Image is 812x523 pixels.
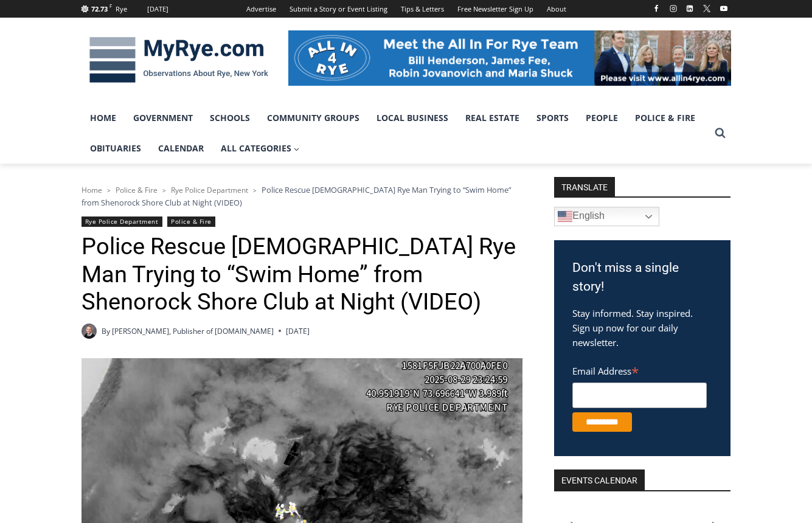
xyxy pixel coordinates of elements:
[221,142,300,155] span: All Categories
[528,103,577,133] a: Sports
[82,216,162,227] a: Rye Police Department
[112,326,274,336] a: [PERSON_NAME], Publisher of [DOMAIN_NAME]
[82,29,276,92] img: MyRye.com
[666,1,681,16] a: Instagram
[649,1,664,16] a: Facebook
[682,1,697,16] a: Linkedin
[286,325,310,337] time: [DATE]
[259,103,368,133] a: Community Groups
[577,103,626,133] a: People
[167,216,215,227] a: Police & Fire
[107,186,111,195] span: >
[150,133,212,164] a: Calendar
[125,103,201,133] a: Government
[558,209,572,224] img: en
[171,185,248,195] a: Rye Police Department
[554,207,659,226] a: English
[253,186,257,195] span: >
[82,184,522,209] nav: Breadcrumbs
[368,103,457,133] a: Local Business
[82,133,150,164] a: Obituaries
[82,103,709,164] nav: Primary Navigation
[572,359,707,381] label: Email Address
[82,103,125,133] a: Home
[572,306,712,350] p: Stay informed. Stay inspired. Sign up now for our daily newsletter.
[162,186,166,195] span: >
[82,184,511,207] span: Police Rescue [DEMOGRAPHIC_DATA] Rye Man Trying to “Swim Home” from Shenorock Shore Club at Night...
[288,30,731,85] img: All in for Rye
[699,1,714,16] a: X
[554,177,615,196] strong: TRANSLATE
[109,2,112,9] span: F
[116,4,127,15] div: Rye
[572,258,712,297] h3: Don't miss a single story!
[91,4,108,13] span: 72.73
[554,469,645,490] h2: Events Calendar
[102,325,110,337] span: By
[717,1,731,16] a: YouTube
[457,103,528,133] a: Real Estate
[201,103,259,133] a: Schools
[82,324,97,339] a: Author image
[626,103,704,133] a: Police & Fire
[212,133,308,164] a: All Categories
[82,233,522,316] h1: Police Rescue [DEMOGRAPHIC_DATA] Rye Man Trying to “Swim Home” from Shenorock Shore Club at Night...
[116,185,158,195] a: Police & Fire
[709,122,731,144] button: View Search Form
[147,4,168,15] div: [DATE]
[82,185,102,195] a: Home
